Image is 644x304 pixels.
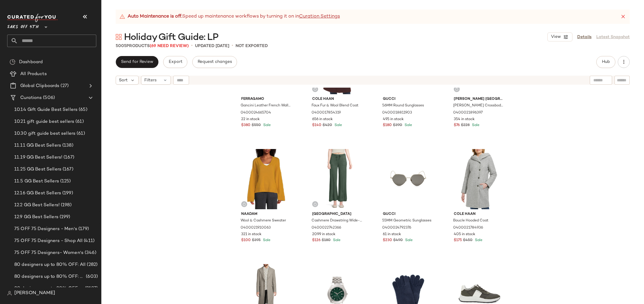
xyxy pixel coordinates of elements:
img: 0400021910063_GOLD [236,149,296,209]
span: Sale [471,123,479,127]
span: $230 [383,238,392,243]
span: $126 [312,238,321,243]
span: Wool & Cashmere Sweater [241,218,286,224]
span: Holiday Gift Guide: LP [124,32,218,44]
span: Cole Haan [454,212,504,217]
span: 55MM Geometric Sunglasses [382,218,431,224]
span: Sale [333,123,342,127]
span: Filters [144,77,157,83]
span: $175 [454,238,462,243]
span: $490 [393,238,403,243]
span: $140 [312,123,321,128]
p: Not Exported [236,43,268,49]
span: Sort [119,77,128,83]
span: 0400021784936 [453,225,483,231]
span: 495 in stock [383,117,404,122]
span: 12.2 GG Best Sellers! [14,202,60,209]
span: Sale [262,238,270,242]
span: (65) [78,106,87,113]
span: (167) [62,154,74,161]
span: $380 [241,123,250,128]
span: (61) [74,118,84,125]
span: Sale [403,123,412,127]
span: Dashboard [19,59,43,66]
span: 80 designers up to 80% OFF: Women's [14,285,84,292]
span: 0400017854319 [312,110,341,116]
span: Cashmere Drawstring Wide-Leg Pants [312,218,362,224]
span: 0400021896397 [453,110,483,116]
span: [GEOGRAPHIC_DATA] [312,212,363,217]
span: 10.30 gift guide best sellers [14,130,75,137]
span: Request changes [197,60,232,64]
div: Products [116,43,189,49]
img: 0400021784936 [449,149,509,209]
span: Curations [20,94,42,101]
span: Hub [602,60,610,64]
span: 0400022742366 [312,225,341,231]
button: Send for Review [116,56,158,68]
span: $395 [252,238,261,243]
span: 75 OFF 75 Designers - Shop All [14,238,83,244]
button: Hub [596,56,615,68]
span: All Products [20,71,47,77]
img: svg%3e [116,34,122,40]
img: svg%3e [10,59,16,65]
span: [PERSON_NAME] [14,290,55,297]
span: 354 in stock [454,117,475,122]
span: $390 [393,123,402,128]
span: 80 designers up to 80% OFF: All [14,261,86,268]
span: $100 [241,238,251,243]
span: 405 in stock [454,232,475,237]
button: Export [163,56,187,68]
span: View [551,35,561,39]
span: $180 [322,238,331,243]
span: 0400021910063 [241,225,271,231]
span: Sale [262,123,271,127]
span: $450 [463,238,473,243]
span: (199) [58,214,70,221]
a: Curation Settings [299,13,340,20]
span: Ferragamo [241,97,292,102]
span: 321 in stock [241,232,261,237]
span: (125) [59,178,71,185]
span: 56MM Round Sunglasses [382,103,424,108]
button: View [547,32,572,41]
span: $550 [252,123,261,128]
span: (506) [42,94,55,101]
img: cfy_white_logo.C9jOOHJF.svg [7,14,58,22]
span: 5005 [116,44,126,48]
span: 11.25 GG Best Sellers [14,166,61,173]
span: Sale [474,238,482,242]
span: (199) [61,190,73,197]
span: Send for Review [121,60,153,64]
span: 10.21 gift guide best sellers [14,118,74,125]
span: Sale [404,238,413,242]
span: 2099 in stock [312,232,335,237]
span: 75 OFF 75 Designers- Women's [14,249,83,256]
span: (61) [75,130,85,137]
span: (346) [83,249,96,256]
span: 75 OFF 75 Designers - Men's [14,226,77,232]
span: (198) [60,202,72,209]
span: $420 [323,123,332,128]
span: 0400024665704 [241,110,271,116]
span: • [232,42,233,49]
span: Export [168,60,182,64]
span: (27) [59,83,69,89]
span: Gancini Leather French Wallet [241,103,291,108]
span: Gucci [383,97,433,102]
span: 11.5 GG Best Sellers [14,178,59,185]
span: • [191,42,193,49]
span: Sale [332,238,340,242]
img: svg%3e [313,202,317,206]
strong: Auto Maintenance is off. [128,13,182,20]
img: svg%3e [313,87,317,91]
span: Faux Fur & Wool Blend Coat [312,103,358,108]
span: 0400018811903 [382,110,412,116]
span: (167) [61,166,73,173]
span: Boucle Hooded Coat [453,218,488,224]
span: Naadam [241,212,292,217]
span: [PERSON_NAME] [GEOGRAPHIC_DATA] [454,97,504,102]
span: 12.9 GG Best Sellers [14,214,58,221]
span: 0400024792376 [382,225,411,231]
